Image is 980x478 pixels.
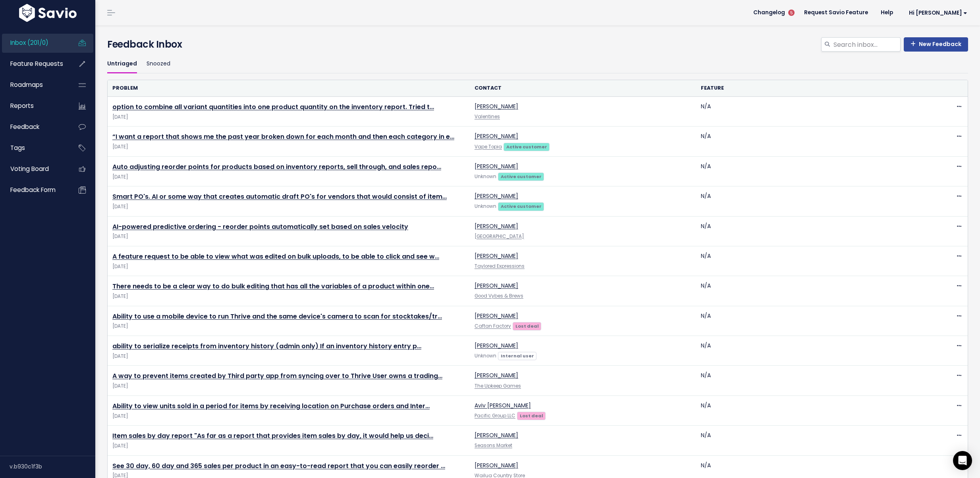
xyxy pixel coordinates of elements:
span: [DATE] [112,232,465,241]
ul: Filter feature requests [107,55,968,73]
span: Feedback form [10,186,56,194]
strong: Internal user [501,353,534,359]
a: [PERSON_NAME] [475,431,518,439]
input: Search inbox... [833,37,901,52]
span: Feedback [10,123,39,131]
a: Pacific Group LLC [475,413,515,419]
a: Ability to view units sold in a period for items by receiving location on Purchase orders and Inter… [112,401,430,411]
a: [GEOGRAPHIC_DATA] [475,233,524,240]
a: Feedback [2,118,66,136]
a: [PERSON_NAME] [475,132,518,140]
span: Feature Requests [10,60,63,68]
span: Reports [10,102,34,110]
a: Caftan Factory [475,323,511,329]
a: Auto adjusting reorder points for products based on inventory reports, sell through, and sales repo… [112,162,441,171]
a: Active customer [498,172,544,180]
td: N/A [696,186,922,216]
a: Untriaged [107,55,137,73]
a: option to combine all variant quantities into one product quantity on the inventory report. Tried t… [112,102,434,111]
span: Unknown [475,203,496,209]
a: Vape Topia [475,144,502,150]
a: The Upkeep Games [475,383,521,389]
td: N/A [696,97,922,127]
span: [DATE] [112,263,465,271]
a: Good Vybes & Brews [475,293,523,299]
span: Changelog [753,10,785,15]
a: Roadmaps [2,76,66,94]
a: Lost deal [517,411,546,419]
a: [PERSON_NAME] [475,461,518,469]
span: [DATE] [112,382,465,390]
a: [PERSON_NAME] [475,282,518,290]
a: Inbox (201/0) [2,34,66,52]
span: 5 [788,10,795,16]
span: [DATE] [112,203,465,211]
a: Snoozed [147,55,170,73]
td: N/A [696,246,922,276]
a: “I want a report that shows me the past year broken down for each month and then each category in e… [112,132,454,141]
a: [PERSON_NAME] [475,252,518,260]
span: Roadmaps [10,81,43,89]
span: Inbox (201/0) [10,38,48,47]
span: [DATE] [112,292,465,301]
h4: Feedback Inbox [107,37,968,52]
a: Active customer [498,202,544,210]
span: Unknown [475,173,496,180]
a: Item sales by day report "As far as a report that provides item sales by day, it would help us deci… [112,431,433,440]
a: See 30 day, 60 day and 365 sales per product in an easy-to-read report that you can easily reorder … [112,461,445,470]
a: Request Savio Feature [798,7,874,19]
a: Help [874,7,899,19]
img: logo-white.9d6f32f41409.svg [17,4,79,22]
th: Problem [108,80,470,96]
span: Voting Board [10,165,49,173]
a: Feedback form [2,181,66,199]
span: [DATE] [112,173,465,181]
span: [DATE] [112,143,465,151]
td: N/A [696,216,922,246]
strong: Active customer [501,173,542,180]
td: N/A [696,426,922,455]
a: New Feedback [904,37,968,52]
span: [DATE] [112,352,465,361]
a: Ability to use a mobile device to run Thrive and the same device's camera to scan for stocktakes/tr… [112,312,442,321]
span: Tags [10,144,25,152]
a: Lost deal [513,322,541,330]
th: Feature [696,80,922,96]
span: Hi [PERSON_NAME] [909,10,967,16]
a: There needs to be a clear way to do bulk editing that has all the variables of a product within one… [112,282,434,291]
a: [PERSON_NAME] [475,192,518,200]
a: Taylored Expressions [475,263,525,269]
a: [PERSON_NAME] [475,342,518,349]
td: N/A [696,336,922,366]
a: [PERSON_NAME] [475,371,518,379]
a: Smart PO's. AI or some way that creates automatic draft PO's for vendors that would consist of item… [112,192,447,201]
td: N/A [696,366,922,395]
a: AI-powered predictive ordering - reorder points automatically set based on sales velocity [112,222,408,231]
span: [DATE] [112,113,465,121]
a: Active customer [504,142,550,150]
a: [PERSON_NAME] [475,102,518,110]
strong: Active customer [506,144,547,150]
span: [DATE] [112,412,465,420]
a: Voting Board [2,160,66,178]
td: N/A [696,395,922,425]
strong: Lost deal [520,413,543,419]
a: Valentines [475,113,500,120]
a: Aviv [PERSON_NAME] [475,401,531,409]
strong: Active customer [501,203,542,209]
td: N/A [696,306,922,336]
span: [DATE] [112,442,465,450]
th: Contact [470,80,696,96]
a: [PERSON_NAME] [475,312,518,320]
td: N/A [696,156,922,186]
td: N/A [696,127,922,156]
div: Open Intercom Messenger [953,451,972,470]
a: Internal user [498,351,536,359]
a: Hi [PERSON_NAME] [899,7,974,19]
a: Feature Requests [2,55,66,73]
span: [DATE] [112,322,465,330]
div: v.b930c1f3b [10,456,95,477]
a: [PERSON_NAME] [475,162,518,170]
a: Seasons Market [475,442,512,449]
td: N/A [696,276,922,306]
